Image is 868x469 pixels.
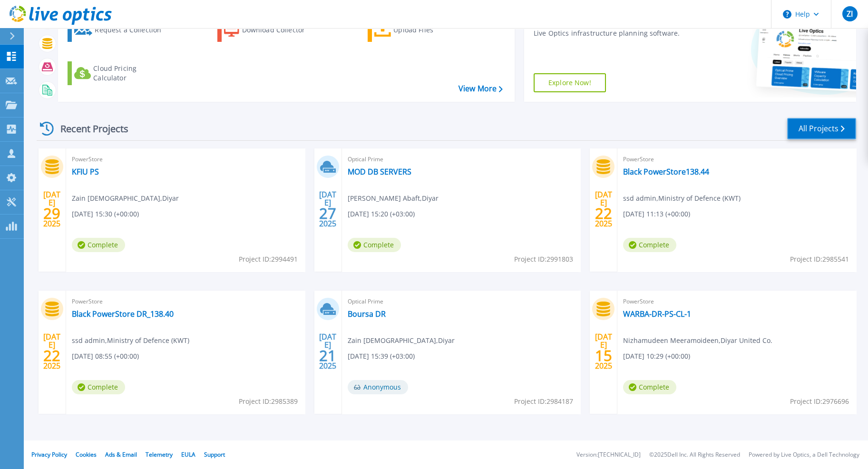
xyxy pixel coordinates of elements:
span: Zain [DEMOGRAPHIC_DATA] , Diyar [72,193,179,204]
a: Boursa DR [348,309,386,319]
span: Complete [72,380,125,394]
span: ZI [847,10,853,18]
li: Version: [TECHNICAL_ID] [576,452,641,458]
div: Recent Projects [37,117,141,140]
span: [DATE] 15:39 (+03:00) [348,351,415,362]
div: Request a Collection [95,20,171,39]
span: 21 [319,352,336,360]
div: [DATE] 2025 [43,192,61,226]
span: Complete [623,238,676,252]
a: Telemetry [146,450,173,459]
a: MOD DB SERVERS [348,167,411,176]
a: Privacy Policy [31,450,67,459]
span: 15 [595,352,612,360]
li: Powered by Live Optics, a Dell Technology [749,452,859,458]
div: Download Collector [242,20,318,39]
span: Project ID: 2994491 [239,254,298,264]
a: View More [458,84,503,93]
div: [DATE] 2025 [319,192,337,226]
span: Complete [348,238,401,252]
span: [PERSON_NAME] Abaft , Diyar [348,193,439,204]
a: Ads & Email [105,450,137,459]
span: ssd admin , Ministry of Defence (KWT) [72,335,189,346]
span: Project ID: 2984187 [514,396,573,407]
span: ssd admin , Ministry of Defence (KWT) [623,193,741,204]
span: 27 [319,209,336,217]
span: [DATE] 10:29 (+00:00) [623,351,690,362]
a: Explore Now! [534,73,606,92]
a: EULA [181,450,195,459]
span: PowerStore [72,154,299,165]
div: [DATE] 2025 [595,192,613,226]
span: [DATE] 15:30 (+00:00) [72,209,139,219]
div: Upload Files [393,20,469,39]
div: [DATE] 2025 [319,334,337,369]
span: Complete [72,238,125,252]
a: Upload Files [368,18,474,42]
span: Optical Prime [348,296,575,307]
span: 29 [43,209,60,217]
span: 22 [595,209,612,217]
li: © 2025 Dell Inc. All Rights Reserved [649,452,740,458]
div: [DATE] 2025 [595,334,613,369]
span: [DATE] 08:55 (+00:00) [72,351,139,362]
span: Complete [623,380,676,394]
span: [DATE] 11:13 (+00:00) [623,209,690,219]
span: Project ID: 2991803 [514,254,573,264]
span: Zain [DEMOGRAPHIC_DATA] , Diyar [348,335,455,346]
a: Cookies [76,450,97,459]
a: KFIU PS [72,167,99,176]
span: Project ID: 2976696 [790,396,849,407]
a: Download Collector [217,18,323,42]
div: [DATE] 2025 [43,334,61,369]
span: PowerStore [72,296,299,307]
span: Nizhamudeen Meeramoideen , Diyar United Co. [623,335,772,346]
span: [DATE] 15:20 (+03:00) [348,209,415,219]
span: Anonymous [348,380,408,394]
div: Cloud Pricing Calculator [93,64,169,83]
a: Support [204,450,225,459]
span: PowerStore [623,296,850,307]
span: Optical Prime [348,154,575,165]
a: Cloud Pricing Calculator [68,61,174,85]
a: Black PowerStore138.44 [623,167,709,176]
a: All Projects [787,118,856,139]
span: PowerStore [623,154,850,165]
span: 22 [43,352,60,360]
span: Project ID: 2985389 [239,396,298,407]
a: Request a Collection [68,18,174,42]
a: WARBA-DR-PS-CL-1 [623,309,691,319]
a: Black PowerStore DR_138.40 [72,309,174,319]
span: Project ID: 2985541 [790,254,849,264]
